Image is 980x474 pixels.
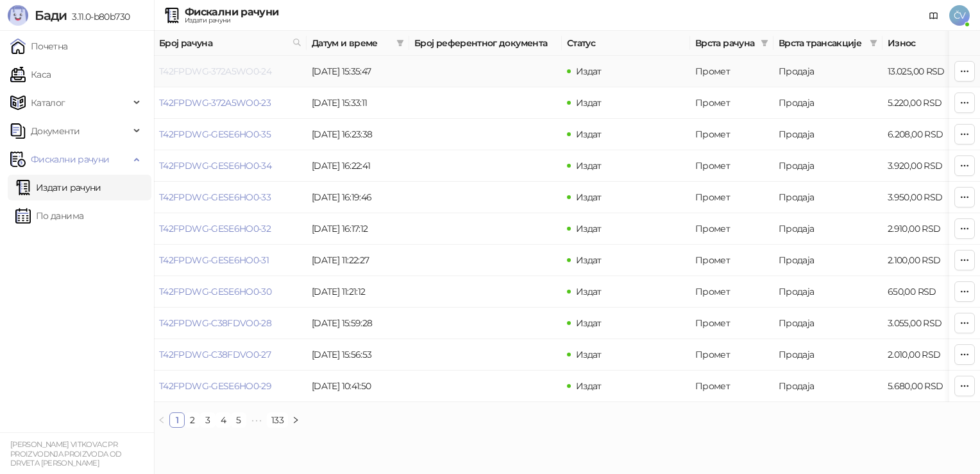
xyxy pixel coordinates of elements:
td: Промет [690,339,773,371]
td: [DATE] 15:59:28 [307,308,409,339]
span: Каталог [31,90,65,116]
span: Врста трансакције [779,36,865,50]
a: T42FPDWG-GESE6HO0-30 [159,286,271,297]
a: 2 [185,413,199,427]
li: 5 [231,412,246,428]
a: T42FPDWG-GESE6HO0-31 [159,254,269,266]
td: [DATE] 16:23:38 [307,119,409,150]
img: Logo [8,5,28,26]
a: 1 [170,413,184,427]
td: 2.010,00 RSD [883,339,972,371]
a: T42FPDWG-GESE6HO0-29 [159,380,271,392]
td: 5.220,00 RSD [883,87,972,119]
td: [DATE] 10:41:50 [307,371,409,402]
a: T42FPDWG-C38FDVO0-27 [159,349,271,360]
span: Фискални рачуни [31,146,109,172]
li: 3 [200,412,215,428]
td: T42FPDWG-GESE6HO0-29 [154,371,307,402]
div: Издати рачуни [185,17,278,24]
td: 2.100,00 RSD [883,245,972,276]
td: [DATE] 16:19:46 [307,182,409,213]
td: 13.025,00 RSD [883,56,972,87]
td: Промет [690,245,773,276]
td: [DATE] 16:22:41 [307,150,409,182]
a: 4 [216,413,230,427]
span: 3.11.0-b80b730 [67,11,130,22]
span: Документи [31,118,80,144]
span: filter [758,33,771,53]
span: Издат [576,191,602,203]
span: Издат [576,66,602,77]
span: Издат [576,349,602,360]
li: 4 [215,412,231,428]
td: [DATE] 15:35:47 [307,56,409,87]
td: [DATE] 11:22:27 [307,245,409,276]
td: Промет [690,87,773,119]
td: Промет [690,56,773,87]
a: Издати рачуни [15,175,101,200]
td: T42FPDWG-GESE6HO0-35 [154,119,307,150]
td: 3.950,00 RSD [883,182,972,213]
a: T42FPDWG-GESE6HO0-35 [159,128,271,140]
td: Продаја [773,119,883,150]
span: Број рачуна [159,36,287,50]
td: Продаја [773,150,883,182]
td: T42FPDWG-GESE6HO0-30 [154,276,307,308]
li: Следећа страна [288,412,303,428]
td: T42FPDWG-GESE6HO0-34 [154,150,307,182]
td: Промет [690,182,773,213]
td: Продаја [773,339,883,371]
a: T42FPDWG-GESE6HO0-34 [159,160,271,171]
span: ••• [246,412,267,428]
th: Број рачуна [154,31,307,56]
button: right [288,412,303,428]
td: Продаја [773,182,883,213]
td: Промет [690,308,773,339]
div: Фискални рачуни [185,7,278,17]
span: Бади [35,8,67,23]
li: 2 [185,412,200,428]
td: Продаја [773,308,883,339]
span: filter [396,39,404,47]
span: Издат [576,380,602,392]
span: Износ [888,36,954,50]
button: left [154,412,169,428]
a: T42FPDWG-372A5WO0-24 [159,66,271,77]
span: ČV [949,5,970,26]
a: 133 [267,413,287,427]
a: T42FPDWG-GESE6HO0-33 [159,191,271,203]
span: Издат [576,254,602,266]
li: Претходна страна [154,412,169,428]
li: 133 [267,412,288,428]
a: По данима [15,203,83,229]
a: Почетна [10,33,68,59]
td: Продаја [773,213,883,245]
span: Датум и време [312,36,391,50]
td: Промет [690,119,773,150]
td: [DATE] 11:21:12 [307,276,409,308]
td: Продаја [773,371,883,402]
a: Документација [924,5,944,26]
td: T42FPDWG-C38FDVO0-28 [154,308,307,339]
td: T42FPDWG-372A5WO0-23 [154,87,307,119]
td: T42FPDWG-GESE6HO0-32 [154,213,307,245]
th: Врста трансакције [773,31,883,56]
span: Издат [576,160,602,171]
td: [DATE] 16:17:12 [307,213,409,245]
span: Издат [576,97,602,109]
a: T42FPDWG-C38FDVO0-28 [159,317,271,329]
a: T42FPDWG-GESE6HO0-32 [159,223,271,234]
span: Издат [576,223,602,234]
span: Издат [576,286,602,297]
th: Врста рачуна [690,31,773,56]
td: T42FPDWG-372A5WO0-24 [154,56,307,87]
td: Промет [690,213,773,245]
span: right [292,416,300,424]
td: T42FPDWG-GESE6HO0-33 [154,182,307,213]
td: [DATE] 15:56:53 [307,339,409,371]
td: Продаја [773,245,883,276]
span: filter [761,39,768,47]
li: Следећих 5 Страна [246,412,267,428]
td: T42FPDWG-GESE6HO0-31 [154,245,307,276]
td: 3.055,00 RSD [883,308,972,339]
